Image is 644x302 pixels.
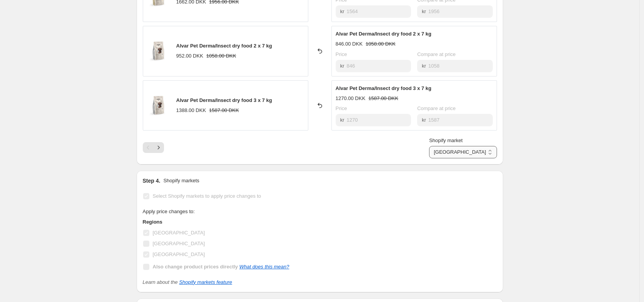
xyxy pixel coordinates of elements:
strike: 1587.00 DKK [209,107,239,114]
img: AlvarPet_DermaInsect-2kg_58dbdb39-d45d-4ac7-b37a-4ace9f9f9bc3_80x.jpg [147,94,170,117]
button: Next [153,142,164,153]
b: Also change product prices directly [153,264,238,270]
span: Compare at price [417,51,456,57]
span: [GEOGRAPHIC_DATA] [153,241,205,246]
nav: Pagination [143,142,164,153]
h3: Regions [143,218,289,226]
div: 846.00 DKK [336,40,363,48]
div: 1270.00 DKK [336,95,365,102]
p: Shopify markets [163,177,199,185]
span: [GEOGRAPHIC_DATA] [153,251,205,257]
span: Alvar Pet Derma/Insect dry food 2 x 7 kg [176,43,272,49]
a: What does this mean? [239,264,289,270]
span: Shopify market [429,137,463,143]
div: 952.00 DKK [176,52,203,60]
a: Shopify markets feature [179,279,232,285]
span: kr [340,63,345,69]
span: Price [336,105,347,111]
span: [GEOGRAPHIC_DATA] [153,230,205,236]
strike: 1058.00 DKK [366,40,396,48]
strike: 1058.00 DKK [206,52,236,60]
span: Select Shopify markets to apply price changes to [153,193,261,199]
h2: Step 4. [143,177,161,185]
span: Alvar Pet Derma/Insect dry food 3 x 7 kg [176,97,272,103]
span: Compare at price [417,105,456,111]
span: kr [340,8,345,14]
span: Price [336,51,347,57]
strike: 1587.00 DKK [368,95,398,102]
span: kr [422,8,426,14]
span: kr [340,117,345,123]
span: kr [422,63,426,69]
span: Alvar Pet Derma/Insect dry food 3 x 7 kg [336,85,432,91]
span: kr [422,117,426,123]
span: Apply price changes to: [143,209,195,214]
div: 1388.00 DKK [176,107,206,114]
span: Alvar Pet Derma/Insect dry food 2 x 7 kg [336,31,432,37]
img: AlvarPet_DermaInsect-2kg_58dbdb39-d45d-4ac7-b37a-4ace9f9f9bc3_80x.jpg [147,39,170,63]
i: Learn about the [143,279,232,285]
